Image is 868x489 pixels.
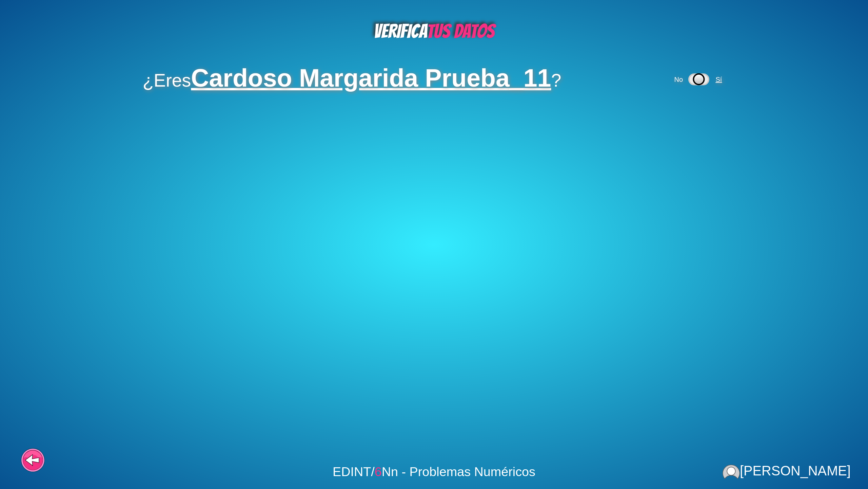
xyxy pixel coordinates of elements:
span: 6 [375,465,382,479]
div: Volver al paso anterior [17,448,49,479]
span: VERIFICA [374,21,495,41]
span: TUS DATOS [427,21,495,41]
span: No [674,76,683,83]
span: Sí [715,76,722,83]
div: [PERSON_NAME] [723,463,851,479]
span: Cardoso Margarida Prueba_11 [191,64,551,92]
span: ¿Eres ? [143,68,561,91]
